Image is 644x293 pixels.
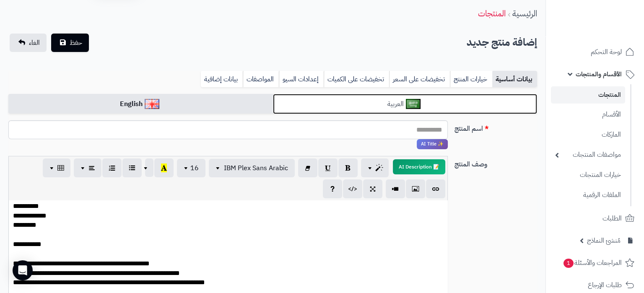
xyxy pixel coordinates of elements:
button: IBM Plex Sans Arabic [209,159,295,177]
span: طلبات الإرجاع [588,279,622,291]
span: الطلبات [602,213,622,224]
a: المراجعات والأسئلة1 [551,253,639,273]
a: English [8,94,273,114]
a: الأقسام [551,106,625,124]
img: English [145,99,159,109]
a: تخفيضات على السعر [389,71,450,88]
a: إعدادات السيو [279,71,324,88]
span: المراجعات والأسئلة [563,257,622,269]
a: بيانات أساسية [492,71,537,88]
a: تخفيضات على الكميات [324,71,389,88]
span: 16 [190,163,199,173]
span: 1 [563,259,574,268]
a: الغاء [10,34,47,52]
img: logo-2.png [587,6,636,24]
span: مُنشئ النماذج [587,235,621,246]
span: لوحة التحكم [591,46,622,58]
label: اسم المنتج [451,120,540,134]
span: الغاء [29,38,40,48]
a: المواصفات [243,71,279,88]
a: الرئيسية [512,7,537,20]
button: 16 [177,159,205,177]
div: Open Intercom Messenger [13,260,33,280]
a: العربية [273,94,538,114]
button: 📝 AI Description [393,159,445,174]
a: بيانات إضافية [201,71,243,88]
span: انقر لاستخدام رفيقك الذكي [417,139,448,149]
a: الطلبات [551,208,639,228]
h2: إضافة منتج جديد [467,34,537,51]
a: الماركات [551,126,625,144]
span: IBM Plex Sans Arabic [224,163,288,173]
span: الأقسام والمنتجات [576,68,622,80]
a: خيارات المنتج [450,71,492,88]
span: حفظ [70,38,82,48]
button: حفظ [51,34,89,52]
img: العربية [406,99,421,109]
label: وصف المنتج [451,156,540,169]
a: المنتجات [551,86,625,104]
a: لوحة التحكم [551,42,639,62]
a: المنتجات [478,7,506,20]
a: الملفات الرقمية [551,186,625,204]
a: خيارات المنتجات [551,166,625,184]
a: مواصفات المنتجات [551,146,625,164]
